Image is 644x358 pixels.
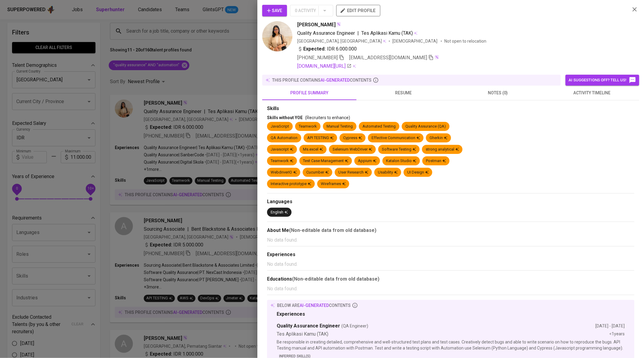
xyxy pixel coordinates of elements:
[327,124,353,129] div: Manual Testing
[426,147,459,152] div: strong analytical
[444,38,486,44] p: Not open to relocation
[392,38,438,44] span: [DEMOGRAPHIC_DATA]
[378,170,398,175] div: Usability
[267,227,634,234] div: About Me
[549,89,636,97] span: activity timeline
[289,227,376,233] b: (Non-editable data from old database)
[303,45,326,53] b: Expected:
[267,115,303,120] span: Skills without YOE
[609,331,625,338] div: <1 years
[277,323,595,330] div: Quality Assurance Engineer
[262,21,292,51] img: ce373f51081462e4b625eecfba3b74e1.jpg
[434,55,439,60] img: magic_wand.svg
[595,323,625,329] div: [DATE] - [DATE]
[430,135,447,141] div: Gherkin
[338,170,368,175] div: User Research
[303,147,323,152] div: Ms.excel
[267,275,634,283] div: Educations
[277,331,609,338] div: Tes Aplikasi Kamu (TAK)
[357,30,359,37] span: |
[336,22,341,27] img: magic_wand.svg
[565,75,639,86] button: AI suggestions off? Tell us!
[341,323,368,329] span: (QA Engineer)
[303,158,348,164] div: Test Case Management
[343,135,362,141] div: Cypress
[297,55,338,60] span: [PHONE_NUMBER]
[300,303,329,308] span: AI-generated
[266,89,353,97] span: profile summary
[360,89,447,97] span: resume
[297,30,355,36] span: Quality Assurance Engineer
[333,147,372,152] div: Selenium WebDriver
[277,302,351,308] p: below are contents
[320,78,350,83] span: AI-generated
[267,198,634,205] div: Languages
[271,170,297,175] div: WebdriverIO
[297,63,352,70] a: [DOMAIN_NAME][URL]
[336,8,380,13] a: edit profile
[386,158,416,164] div: Katalon Studio
[382,147,416,152] div: Software Testing
[454,89,541,97] span: notes (0)
[299,124,317,129] div: Teamwork
[306,170,329,175] div: Cucumber
[361,30,413,36] span: Tes Aplikasi Kamu (TAK)
[358,158,376,164] div: Appium
[277,311,625,318] div: Experiences
[407,170,429,175] div: UI Design
[267,251,634,258] div: Experiences
[362,124,396,129] div: Automated Testing
[267,236,634,244] p: No data found.
[271,181,311,187] div: Interactive prototype
[272,77,372,83] p: this profile contains contents
[297,21,336,28] span: [PERSON_NAME]
[267,285,634,292] p: No data found.
[349,55,427,60] span: [EMAIL_ADDRESS][DOMAIN_NAME]
[267,261,634,268] p: No data found.
[305,115,350,120] span: (Recruiters to enhance)
[271,210,288,215] div: English
[372,135,420,141] div: Effective Communication
[292,276,379,282] b: (Non-editable data from old database)
[271,158,293,164] div: Teamwork
[341,7,375,15] span: edit profile
[267,7,282,15] span: Save
[568,76,636,84] span: AI suggestions off? Tell us!
[405,124,446,129] div: Quality Assurance (QA)
[271,147,293,152] div: Javascript
[297,38,386,44] div: [GEOGRAPHIC_DATA], [GEOGRAPHIC_DATA]
[336,5,380,16] button: edit profile
[297,45,357,53] div: IDR 6.000.000
[271,135,298,141] div: QA Automation
[271,124,289,129] div: JavaScript
[262,5,287,16] button: Save
[267,105,634,112] div: Skills
[321,181,346,187] div: Wireframes
[307,135,333,141] div: API TESTING
[426,158,446,164] div: Postman
[277,339,625,351] p: Be responsible in creating detailed, comprehensive and well-structured test plans and test cases....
